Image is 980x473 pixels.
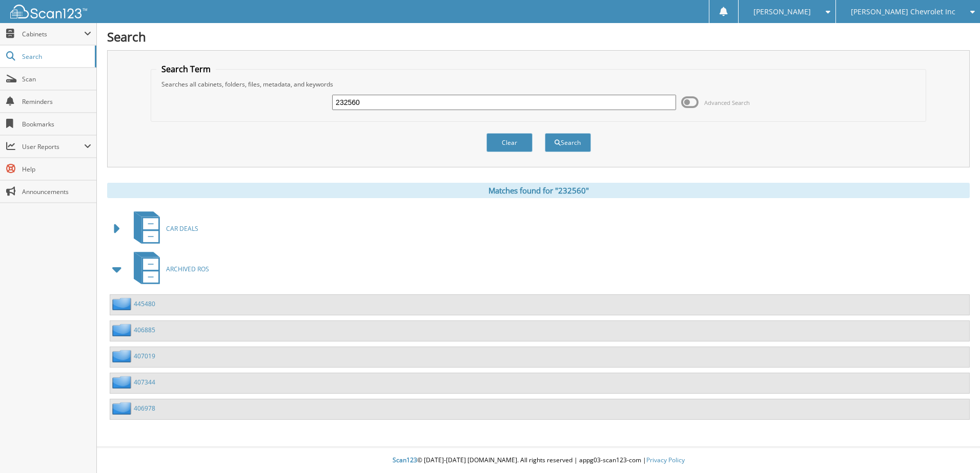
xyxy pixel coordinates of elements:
img: folder2.png [112,297,134,310]
span: ARCHIVED ROS [166,265,209,273]
a: 406978 [134,404,155,413]
div: Searches all cabinets, folders, files, metadata, and keywords [156,80,921,89]
a: Privacy Policy [646,456,685,464]
span: CAR DEALS [166,224,198,233]
span: Help [22,165,91,174]
span: Search [22,52,90,61]
a: 407019 [134,352,155,360]
img: scan123-logo-white.svg [10,5,87,18]
a: 445480 [134,299,155,308]
a: 406885 [134,326,155,334]
button: Search [545,133,591,152]
span: Announcements [22,187,91,196]
span: Advanced Search [704,99,750,106]
span: Scan123 [393,456,417,464]
span: Bookmarks [22,120,91,128]
a: ARCHIVED ROS [128,249,209,289]
div: © [DATE]-[DATE] [DOMAIN_NAME]. All rights reserved | appg03-scan123-com | [97,448,980,473]
h1: Search [107,28,970,45]
iframe: Chat Widget [929,424,980,473]
img: folder2.png [112,324,134,336]
span: User Reports [22,142,84,151]
span: Scan [22,75,91,83]
span: [PERSON_NAME] [753,9,811,15]
img: folder2.png [112,376,134,389]
img: folder2.png [112,350,134,362]
span: Cabinets [22,30,84,38]
span: [PERSON_NAME] Chevrolet Inc [851,9,955,15]
span: Reminders [22,97,91,106]
legend: Search Term [156,63,216,75]
button: Clear [486,133,533,152]
a: CAR DEALS [128,208,198,249]
img: folder2.png [112,402,134,415]
a: 407344 [134,378,155,386]
div: Matches found for "232560" [107,183,970,198]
